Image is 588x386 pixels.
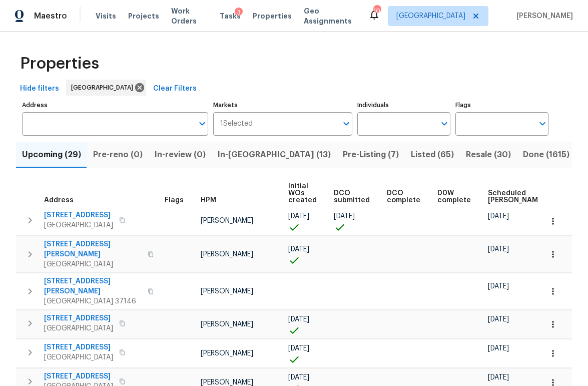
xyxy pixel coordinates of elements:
[253,11,292,21] span: Properties
[44,210,113,220] span: [STREET_ADDRESS]
[488,190,544,204] span: Scheduled [PERSON_NAME]
[20,83,59,95] span: Hide filters
[339,117,353,131] button: Open
[201,197,216,204] span: HPM
[288,213,309,220] span: [DATE]
[213,102,353,108] label: Markets
[357,102,450,108] label: Individuals
[512,11,573,21] span: [PERSON_NAME]
[201,251,253,258] span: [PERSON_NAME]
[343,148,399,162] span: Pre-Listing (7)
[149,80,201,98] button: Clear Filters
[44,323,113,333] span: [GEOGRAPHIC_DATA]
[288,345,309,352] span: [DATE]
[22,148,81,162] span: Upcoming (29)
[288,246,309,253] span: [DATE]
[96,11,116,21] span: Visits
[220,13,241,20] span: Tasks
[44,259,142,269] span: [GEOGRAPHIC_DATA]
[455,102,548,108] label: Flags
[488,213,509,220] span: [DATE]
[171,6,208,26] span: Work Orders
[535,117,549,131] button: Open
[235,8,243,18] div: 3
[387,190,420,204] span: DCO complete
[466,148,511,162] span: Resale (30)
[288,316,309,323] span: [DATE]
[334,213,355,220] span: [DATE]
[488,316,509,323] span: [DATE]
[201,321,253,328] span: [PERSON_NAME]
[44,197,74,204] span: Address
[44,276,142,296] span: [STREET_ADDRESS][PERSON_NAME]
[201,288,253,295] span: [PERSON_NAME]
[201,217,253,224] span: [PERSON_NAME]
[66,80,146,96] div: [GEOGRAPHIC_DATA]
[220,120,253,128] span: 1 Selected
[334,190,370,204] span: DCO submitted
[153,83,197,95] span: Clear Filters
[44,352,113,362] span: [GEOGRAPHIC_DATA]
[488,345,509,352] span: [DATE]
[396,11,465,21] span: [GEOGRAPHIC_DATA]
[304,6,356,26] span: Geo Assignments
[488,246,509,253] span: [DATE]
[44,239,142,259] span: [STREET_ADDRESS][PERSON_NAME]
[155,148,206,162] span: In-review (0)
[218,148,331,162] span: In-[GEOGRAPHIC_DATA] (13)
[373,6,380,16] div: 10
[128,11,159,21] span: Projects
[93,148,143,162] span: Pre-reno (0)
[411,148,454,162] span: Listed (65)
[201,379,253,386] span: [PERSON_NAME]
[34,11,67,21] span: Maestro
[437,190,471,204] span: D0W complete
[44,296,142,306] span: [GEOGRAPHIC_DATA] 37146
[44,371,113,381] span: [STREET_ADDRESS]
[165,197,184,204] span: Flags
[488,283,509,290] span: [DATE]
[437,117,451,131] button: Open
[523,148,569,162] span: Done (1615)
[16,80,63,98] button: Hide filters
[71,83,137,93] span: [GEOGRAPHIC_DATA]
[288,374,309,381] span: [DATE]
[22,102,208,108] label: Address
[44,313,113,323] span: [STREET_ADDRESS]
[288,183,317,204] span: Initial WOs created
[488,374,509,381] span: [DATE]
[195,117,209,131] button: Open
[20,59,99,69] span: Properties
[44,220,113,230] span: [GEOGRAPHIC_DATA]
[201,350,253,357] span: [PERSON_NAME]
[44,342,113,352] span: [STREET_ADDRESS]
